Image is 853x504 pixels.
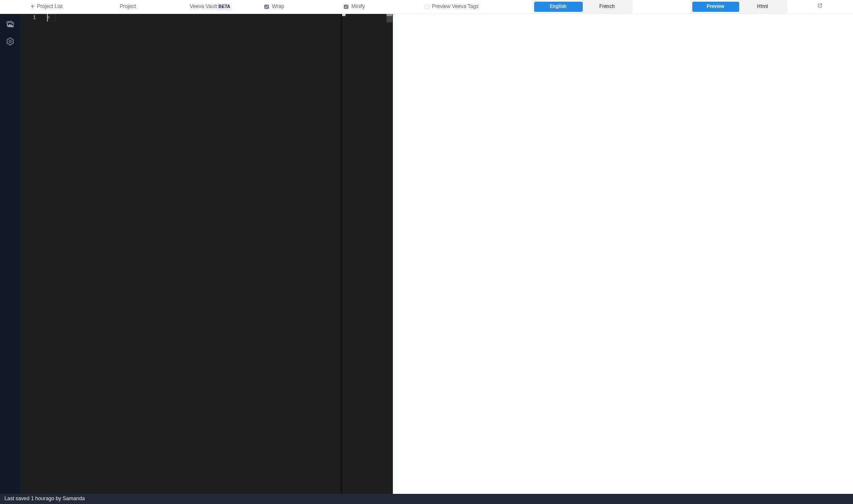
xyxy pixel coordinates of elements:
[739,2,786,12] label: Html
[351,3,365,11] span: Minify
[120,3,136,11] span: Project
[393,14,853,494] iframe: preview
[534,2,582,12] label: English
[583,2,631,12] label: French
[432,3,479,11] span: Preview Veeva Tags
[190,3,232,11] span: Veeva Vault
[272,3,284,11] span: Wrap
[692,2,739,12] label: Preview
[47,15,50,21] span: <
[217,3,232,11] span: beta
[21,14,36,22] div: 1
